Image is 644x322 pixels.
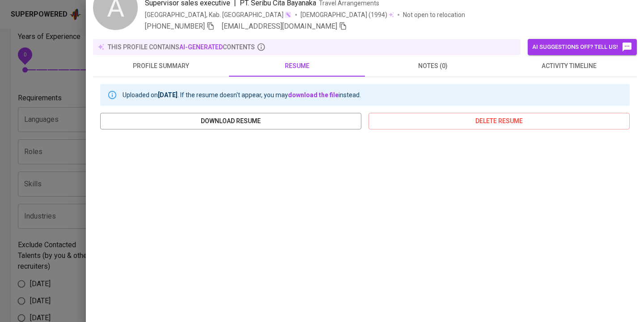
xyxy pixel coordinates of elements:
[107,116,354,127] span: download resume
[376,116,623,127] span: delete resume
[222,22,337,30] span: [EMAIL_ADDRESS][DOMAIN_NAME]
[506,60,631,72] span: activity timeline
[284,11,292,18] img: magic_wand.svg
[370,60,496,72] span: notes (0)
[301,10,394,19] div: (1994)
[369,113,630,129] button: delete resume
[145,10,292,19] div: [GEOGRAPHIC_DATA], Kab. [GEOGRAPHIC_DATA]
[100,113,361,129] button: download resume
[145,22,205,30] span: [PHONE_NUMBER]
[532,42,632,52] span: AI suggestions off? Tell us!
[301,10,369,19] span: [DEMOGRAPHIC_DATA]
[403,10,465,19] p: Not open to relocation
[528,39,637,55] button: AI suggestions off? Tell us!
[108,43,255,52] p: this profile contains contents
[234,60,360,72] span: resume
[158,91,178,99] b: [DATE]
[123,87,361,103] div: Uploaded on . If the resume doesn't appear, you may instead.
[288,91,339,99] a: download the file
[98,60,224,72] span: profile summary
[179,43,223,51] span: AI-generated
